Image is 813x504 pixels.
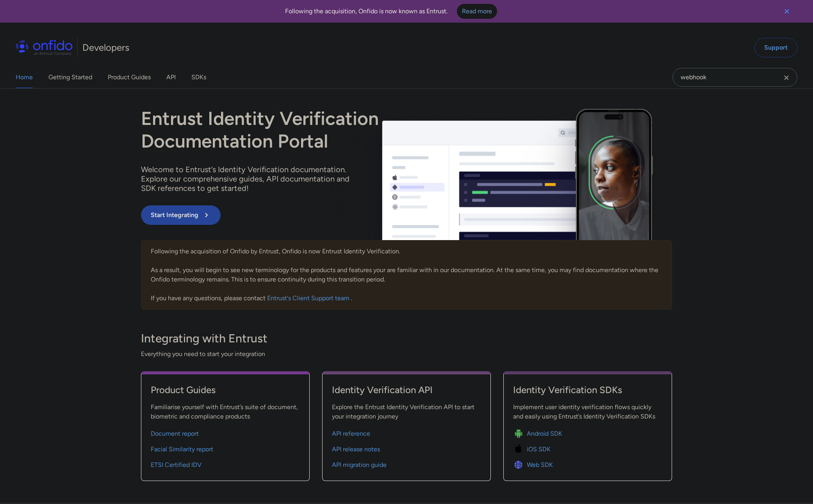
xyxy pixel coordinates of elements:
a: Document report [151,424,300,440]
a: Entrust's Client Support team [267,294,351,302]
span: API reference [332,429,370,438]
span: Familiarise yourself with Entrust’s suite of document, biometric and compliance products [151,402,300,421]
a: Product Guides [151,384,300,402]
h3: Integrating with Entrust [141,331,672,346]
button: Close banner [772,2,801,21]
a: Product Guides [108,66,151,88]
img: Icon Android SDK [513,428,527,439]
a: API [166,66,176,88]
a: API migration guide [332,456,481,471]
a: Read more [457,4,497,19]
a: Icon iOS SDKiOS SDK [513,440,662,456]
a: SDKs [191,66,206,88]
span: Explore the Entrust Identity Verification API to start your integration journey [332,402,481,421]
input: Onfido search input field [672,68,797,87]
a: Getting Started [48,66,92,88]
a: Support [754,38,797,57]
span: iOS SDK [527,445,551,454]
svg: Close banner [782,7,792,16]
img: Onfido Logo [16,40,73,55]
a: Start Integrating [141,205,513,225]
div: Following the acquisition of Onfido by Entrust, Onfido is now Entrust Identity Verification. As a... [141,240,672,310]
h4: Product Guides [151,384,300,396]
img: Icon iOS SDK [513,444,527,455]
span: Everything you need to start your integration [141,349,672,359]
a: Identity Verification API [332,384,481,402]
svg: Clear search field button [782,73,791,82]
h1: Developers [82,41,129,54]
span: Facial Similarity report [151,445,213,454]
a: Identity Verification SDKs [513,384,662,402]
span: Document report [151,429,199,438]
span: ETSI Certified IDV [151,460,201,470]
div: Following the acquisition, Onfido is now known as Entrust. [9,4,772,19]
span: API release notes [332,445,380,454]
span: Implement user identity verification flows quickly and easily using Entrust’s Identity Verificati... [513,402,662,421]
span: API migration guide [332,460,387,470]
a: Home [16,66,33,88]
a: ETSI Certified IDV [151,456,300,471]
button: Start Integrating [141,205,221,225]
span: Android SDK [527,429,562,438]
a: API release notes [332,440,481,456]
img: Icon Web SDK [513,459,527,470]
span: Web SDK [527,460,553,470]
p: Welcome to Entrust’s Identity Verification documentation. Explore our comprehensive guides, API d... [141,165,360,193]
a: Facial Similarity report [151,440,300,456]
h4: Identity Verification API [332,384,481,396]
a: API reference [332,424,481,440]
a: Icon Web SDKWeb SDK [513,456,662,471]
h1: Entrust Identity Verification Documentation Portal [141,107,513,152]
a: Icon Android SDKAndroid SDK [513,424,662,440]
h4: Identity Verification SDKs [513,384,662,396]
